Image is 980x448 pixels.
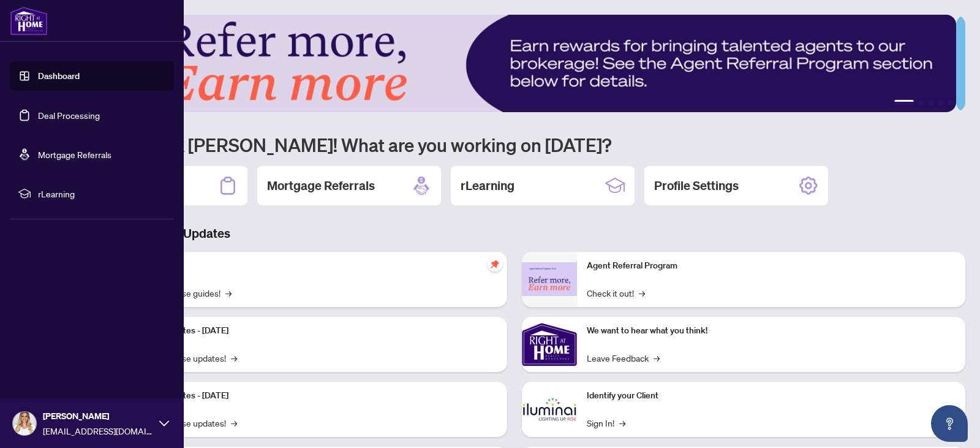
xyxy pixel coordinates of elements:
span: [EMAIL_ADDRESS][DOMAIN_NAME] [43,424,153,438]
button: 5 [948,100,953,105]
span: → [619,416,625,430]
span: [PERSON_NAME] [43,409,153,423]
img: Identify your Client [522,382,577,437]
span: pushpin [488,257,502,271]
button: 2 [919,100,924,105]
p: Agent Referral Program [587,259,956,273]
span: → [225,286,232,300]
a: Sign In!→ [587,416,625,430]
span: → [231,416,237,430]
img: logo [10,6,48,36]
h3: Brokerage & Industry Updates [64,225,965,242]
a: Dashboard [38,70,80,82]
span: → [639,286,645,300]
button: Open asap [931,405,968,442]
a: Deal Processing [38,110,100,121]
span: → [231,351,237,365]
img: Slide 0 [64,15,956,112]
p: Platform Updates - [DATE] [129,324,497,338]
span: → [654,351,660,365]
h2: Mortgage Referrals [267,177,375,194]
h2: rLearning [461,177,514,194]
span: rLearning [38,187,165,200]
button: 4 [938,100,943,105]
a: Leave Feedback→ [587,351,660,365]
h2: Profile Settings [654,177,739,194]
p: We want to hear what you think! [587,324,956,338]
h1: Welcome back [PERSON_NAME]! What are you working on [DATE]? [64,133,965,156]
p: Platform Updates - [DATE] [129,389,497,403]
a: Mortgage Referrals [38,149,111,160]
img: Profile Icon [13,412,36,435]
p: Self-Help [129,259,497,273]
p: Identify your Client [587,389,956,403]
img: Agent Referral Program [522,262,577,296]
button: 1 [894,100,914,105]
button: 3 [929,100,933,105]
a: Check it out!→ [587,286,645,300]
img: We want to hear what you think! [522,317,577,372]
